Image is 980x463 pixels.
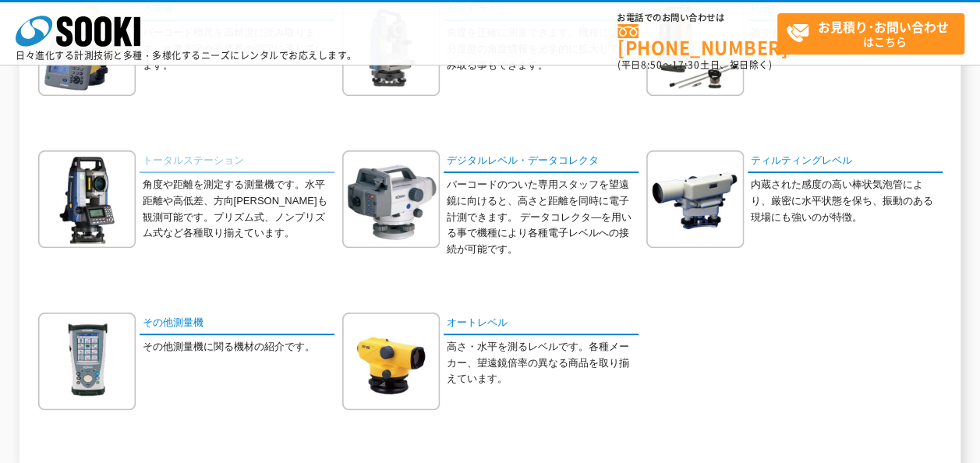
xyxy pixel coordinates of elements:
[641,58,663,72] span: 8:50
[444,313,639,335] a: オートレベル
[617,24,777,56] a: [PHONE_NUMBER]
[140,313,334,335] a: その他測量機
[447,339,639,387] p: 高さ・水平を測るレベルです。各種メーカー、望遠鏡倍率の異なる商品を取り揃えています。
[818,17,949,36] strong: お見積り･お問い合わせ
[751,177,943,225] p: 内蔵された感度の高い棒状気泡管により、厳密に水平状態を保ち、振動のある現場にも強いのが特徴。
[777,13,964,55] a: お見積り･お問い合わせはこちら
[617,13,777,23] span: お電話でのお問い合わせは
[38,313,136,410] img: その他測量機
[447,177,639,258] p: バーコードのついた専用スタッフを望遠鏡に向けると、高さと距離を同時に電子計測できます。 データコレクタ―を用いる事で機種により各種電子レベルへの接続が可能です。
[143,177,334,242] p: 角度や距離を測定する測量機です。水平距離や高低差、方向[PERSON_NAME]も観測可能です。プリズム式、ノンプリズム式など各種取り揃えています。
[617,58,772,72] span: (平日 ～ 土日、祝日除く)
[748,150,943,173] a: ティルティングレベル
[342,313,440,410] img: オートレベル
[140,150,334,173] a: トータルステーション
[342,150,440,248] img: デジタルレベル・データコレクタ
[672,58,700,72] span: 17:30
[38,150,136,248] img: トータルステーション
[786,14,964,53] span: はこちら
[16,51,357,60] p: 日々進化する計測技術と多種・多様化するニーズにレンタルでお応えします。
[646,150,744,248] img: ティルティングレベル
[444,150,639,173] a: デジタルレベル・データコレクタ
[143,339,334,355] p: その他測量機に関る機材の紹介です。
